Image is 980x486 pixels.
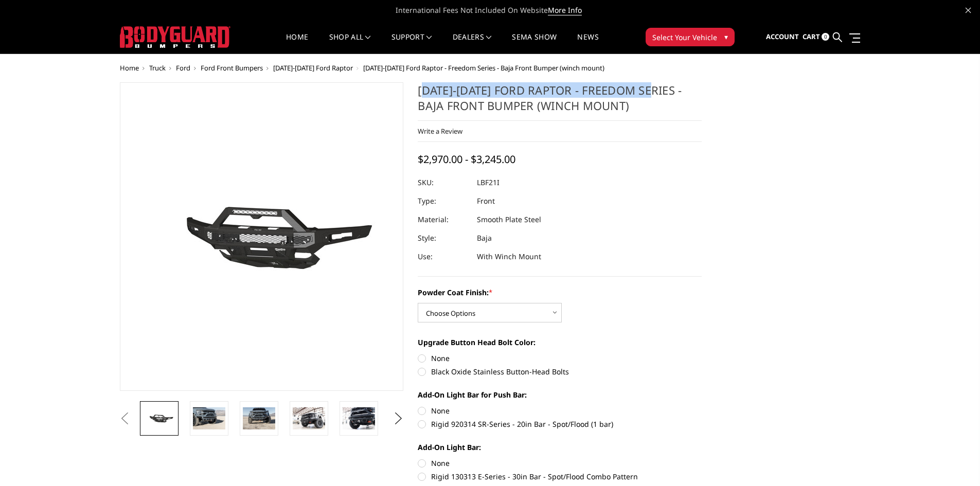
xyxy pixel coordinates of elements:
[418,442,702,453] label: Add-On Light Bar:
[391,33,432,53] a: Support
[390,411,406,426] button: Next
[453,33,492,53] a: Dealers
[477,192,495,210] dd: Front
[803,23,829,51] a: Cart 0
[418,419,702,429] label: Rigid 920314 SR-Series - 20in Bar - Spot/Flood (1 bar)
[293,407,325,429] img: 2021-2025 Ford Raptor - Freedom Series - Baja Front Bumper (winch mount)
[646,28,735,46] button: Select Your Vehicle
[418,389,702,400] label: Add-On Light Bar for Push Bar:
[766,32,799,41] span: Account
[418,337,702,348] label: Upgrade Button Head Bolt Color:
[193,407,225,429] img: 2021-2025 Ford Raptor - Freedom Series - Baja Front Bumper (winch mount)
[418,353,702,364] label: None
[120,82,404,391] a: 2021-2025 Ford Raptor - Freedom Series - Baja Front Bumper (winch mount)
[548,5,582,15] a: More Info
[273,63,353,73] a: [DATE]-[DATE] Ford Raptor
[149,63,166,73] a: Truck
[803,32,820,41] span: Cart
[329,33,371,53] a: shop all
[243,407,275,429] img: 2021-2025 Ford Raptor - Freedom Series - Baja Front Bumper (winch mount)
[363,63,604,73] span: [DATE]-[DATE] Ford Raptor - Freedom Series - Baja Front Bumper (winch mount)
[286,33,308,53] a: Home
[477,229,492,247] dd: Baja
[418,192,469,210] dt: Type:
[724,31,728,42] span: ▾
[418,247,469,266] dt: Use:
[766,23,799,51] a: Account
[418,229,469,247] dt: Style:
[418,458,702,469] label: None
[477,173,500,192] dd: LBF21I
[477,210,541,229] dd: Smooth Plate Steel
[418,405,702,416] label: None
[120,26,230,48] img: BODYGUARD BUMPERS
[652,32,717,43] span: Select Your Vehicle
[176,63,190,73] a: Ford
[512,33,557,53] a: SEMA Show
[577,33,598,53] a: News
[418,152,515,166] span: $2,970.00 - $3,245.00
[477,247,541,266] dd: With Winch Mount
[418,210,469,229] dt: Material:
[418,366,702,377] label: Black Oxide Stainless Button-Head Bolts
[418,471,702,482] label: Rigid 130313 E-Series - 30in Bar - Spot/Flood Combo Pattern
[201,63,263,73] a: Ford Front Bumpers
[418,82,702,121] h1: [DATE]-[DATE] Ford Raptor - Freedom Series - Baja Front Bumper (winch mount)
[418,173,469,192] dt: SKU:
[117,411,133,426] button: Previous
[120,63,139,73] a: Home
[343,407,375,429] img: 2021-2025 Ford Raptor - Freedom Series - Baja Front Bumper (winch mount)
[418,287,702,298] label: Powder Coat Finish:
[418,127,462,136] a: Write a Review
[822,33,829,41] span: 0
